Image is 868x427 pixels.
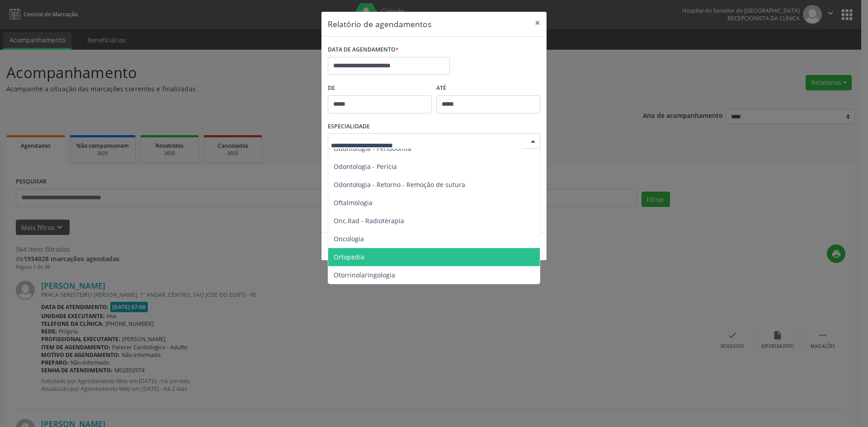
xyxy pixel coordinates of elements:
span: Otorrinolaringologia [334,271,395,279]
label: ESPECIALIDADE [328,120,370,134]
h5: Relatório de agendamentos [328,18,431,30]
span: Ortopedia [334,253,364,261]
button: Close [528,12,547,34]
span: Odontologia - Retorno - Remoção de sutura [334,180,465,189]
span: Oncologia [334,235,364,243]
label: De [328,81,432,95]
label: ATÉ [436,81,540,95]
span: Odontologia - Perícia [334,162,397,171]
label: DATA DE AGENDAMENTO [328,43,399,57]
span: Onc.Rad - Radioterapia [334,216,404,225]
span: Odontologia - Periodontia [334,144,411,153]
span: Oftalmologia [334,198,373,207]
